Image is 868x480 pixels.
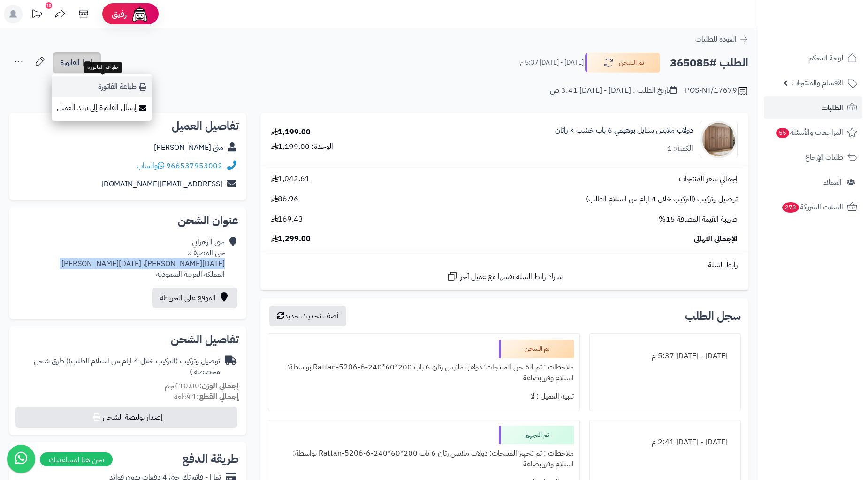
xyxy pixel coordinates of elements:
[269,306,346,326] button: أضف تحديث جديد
[46,2,52,9] div: 10
[274,387,574,406] div: تنبيه العميل : لا
[271,141,333,152] div: الوحدة: 1,199.00
[782,202,799,213] span: 273
[15,407,237,428] button: إصدار بوليصة الشحن
[520,58,584,67] small: [DATE] - [DATE] 5:37 م
[17,215,239,226] h2: عنوان الشحن
[805,151,843,164] span: طلبات الإرجاع
[447,271,563,282] a: شارك رابط السلة نفسها مع عميل آخر
[586,194,738,205] span: توصيل وتركيب (التركيب خلال 4 ايام من استلام الطلب)
[101,178,222,190] a: [EMAIL_ADDRESS][DOMAIN_NAME]
[685,85,748,96] div: POS-NT/17679
[695,34,737,45] span: العودة للطلبات
[271,127,311,138] div: 1,199.00
[25,5,48,26] a: تحديثات المنصة
[53,52,101,73] a: الفاتورة
[659,214,738,225] span: ضريبة القيمة المضافة 15%
[792,76,843,89] span: الأقسام والمنتجات
[17,356,220,377] div: توصيل وتركيب (التركيب خلال 4 ايام من استلام الطلب)
[700,121,737,158] img: 1749982072-1-90x90.jpg
[764,171,862,193] a: العملاء
[685,310,741,322] h3: سجل الطلب
[52,97,152,118] a: إرسال الفاتورة إلى بريد العميل
[775,126,843,139] span: المراجعات والأسئلة
[776,128,789,138] span: 55
[764,96,862,119] a: الطلبات
[499,340,574,358] div: تم الشحن
[595,433,735,451] div: [DATE] - [DATE] 2:41 م
[61,237,225,280] div: منى الزهراني حي المصيف، [DATE][PERSON_NAME]، [DATE][PERSON_NAME] المملكة العربية السعودية
[822,101,843,114] span: الطلبات
[808,52,843,65] span: لوحة التحكم
[17,334,239,345] h2: تفاصيل الشحن
[271,234,311,244] span: 1,299.00
[182,453,239,465] h2: طريقة الدفع
[781,200,843,214] span: السلات المتروكة
[197,391,239,402] strong: إجمالي القطع:
[112,8,127,20] span: رفيق
[166,160,222,171] a: 966537953002
[271,214,303,225] span: 169.43
[61,57,80,68] span: الفاتورة
[585,53,660,73] button: تم الشحن
[764,196,862,218] a: السلات المتروكة273
[764,121,862,144] a: المراجعات والأسئلة55
[174,391,239,402] small: 1 قطعة
[460,272,563,282] span: شارك رابط السلة نفسها مع عميل آخر
[823,176,842,189] span: العملاء
[694,234,738,244] span: الإجمالي النهائي
[17,120,239,132] h2: تفاصيل العميل
[84,62,122,73] div: طباعة الفاتورة
[52,76,152,97] a: طباعة الفاتورة
[165,380,239,391] small: 10.00 كجم
[199,380,239,391] strong: إجمالي الوزن:
[271,174,310,185] span: 1,042.61
[679,174,738,185] span: إجمالي سعر المنتجات
[670,53,748,73] h2: الطلب #365085
[271,194,298,205] span: 86.96
[695,34,748,45] a: العودة للطلبات
[555,125,693,136] a: دولاب ملابس ستايل بوهيمي 6 باب خشب × راتان
[130,5,149,23] img: ai-face.png
[667,143,693,154] div: الكمية: 1
[764,146,862,169] a: طلبات الإرجاع
[764,47,862,69] a: لوحة التحكم
[499,426,574,444] div: تم التجهيز
[595,347,735,365] div: [DATE] - [DATE] 5:37 م
[550,85,677,96] div: تاريخ الطلب : [DATE] - [DATE] 3:41 ص
[34,355,220,377] span: ( طرق شحن مخصصة )
[137,160,164,171] a: واتساب
[274,358,574,387] div: ملاحظات : تم الشحن المنتجات: دولاب ملابس رتان 6 باب 200*60*240-Rattan-5206-6 بواسطة: استلام وفرز ...
[264,260,745,271] div: رابط السلة
[274,444,574,473] div: ملاحظات : تم تجهيز المنتجات: دولاب ملابس رتان 6 باب 200*60*240-Rattan-5206-6 بواسطة: استلام وفرز ...
[152,288,237,308] a: الموقع على الخريطة
[154,142,223,153] a: منى [PERSON_NAME]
